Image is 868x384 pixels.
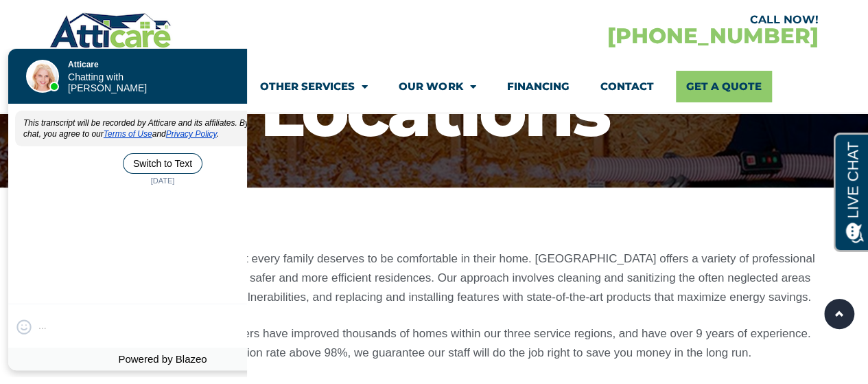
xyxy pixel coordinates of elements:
[53,324,816,363] p: Our certified and trained staff members have improved thousands of homes within our three service...
[53,249,816,307] p: Our company’s strongest belief is that every family deserves to be comfortable in their home. [GE...
[34,11,110,28] span: Opens a chat window
[62,48,254,103] div: Atticare
[147,127,179,138] span: [DATE]
[600,71,653,102] a: Contact
[676,71,772,102] a: Get A Quote
[68,12,178,45] div: Move
[8,300,317,322] div: Powered by Blazeo
[434,14,818,25] div: CALL NOW!
[68,23,178,45] p: Chatting with [PERSON_NAME]
[399,71,476,102] a: Our Work
[166,81,217,91] a: Privacy Policy
[506,71,569,102] a: Financing
[260,71,368,102] a: Other Services
[68,12,178,21] h1: Atticare
[104,81,152,91] a: Terms of Use
[123,105,202,126] button: Switch to Text
[7,74,861,146] h1: Locations
[60,71,808,102] nav: Menu
[26,12,59,45] img: Live Agent
[15,63,310,98] div: This transcript will be recorded by Atticare and its affiliates. By using this chat, you agree to...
